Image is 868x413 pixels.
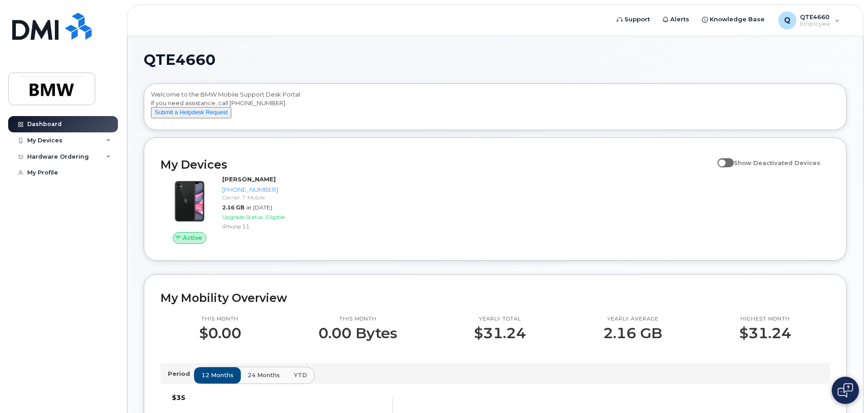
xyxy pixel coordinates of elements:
tspan: $35 [172,394,185,402]
h2: My Mobility Overview [161,291,830,305]
p: This month [199,316,241,323]
span: Eligible [266,214,285,220]
p: $31.24 [739,325,791,341]
button: Submit a Helpdesk Request [151,107,231,118]
p: This month [318,316,397,323]
p: 0.00 Bytes [318,325,397,341]
p: 2.16 GB [603,325,662,341]
p: Yearly average [603,316,662,323]
span: QTE4660 [144,53,215,67]
strong: [PERSON_NAME] [222,175,276,183]
a: Submit a Helpdesk Request [151,108,231,116]
span: Show Deactivated Devices [734,159,820,166]
span: YTD [294,371,307,379]
div: iPhone 11 [222,223,316,230]
p: Period [168,369,194,378]
span: 24 months [248,371,280,379]
span: 2.16 GB [222,204,244,211]
span: Active [183,233,202,242]
div: Welcome to the BMW Mobile Support Desk Portal If you need assistance, call [PHONE_NUMBER]. [151,90,839,126]
img: Open chat [838,383,853,398]
div: [PHONE_NUMBER] [222,185,316,194]
div: Carrier: T-Mobile [222,194,316,201]
p: Yearly total [474,316,526,323]
span: Upgrade Status: [222,214,264,220]
a: Active[PERSON_NAME][PHONE_NUMBER]Carrier: T-Mobile2.16 GBat [DATE]Upgrade Status:EligibleiPhone 11 [161,175,320,244]
img: iPhone_11.jpg [168,180,211,223]
span: at [DATE] [246,204,272,211]
h2: My Devices [161,158,713,171]
input: Show Deactivated Devices [717,154,725,161]
p: $31.24 [474,325,526,341]
p: $0.00 [199,325,241,341]
p: Highest month [739,316,791,323]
